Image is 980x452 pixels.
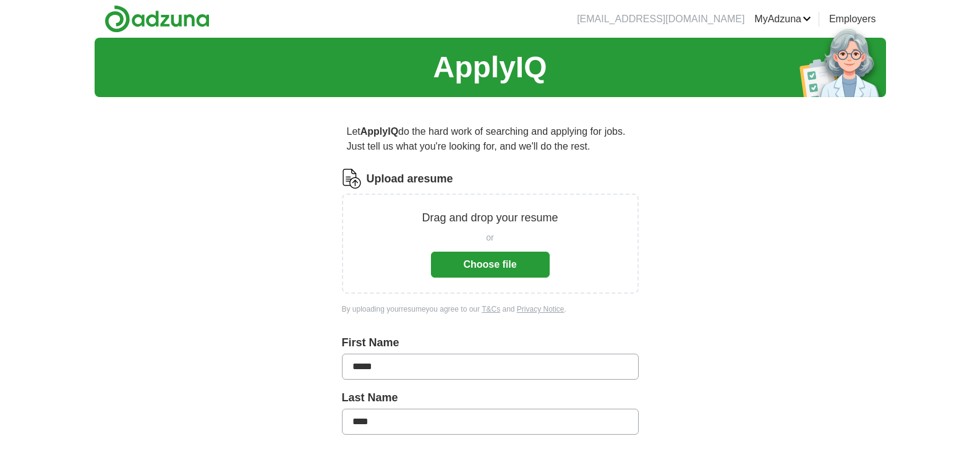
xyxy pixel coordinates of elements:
[486,231,493,244] span: or
[422,210,558,226] p: Drag and drop your resume
[360,126,398,137] strong: ApplyIQ
[577,12,744,27] li: [EMAIL_ADDRESS][DOMAIN_NAME]
[829,12,876,27] a: Employers
[104,5,210,33] img: Adzuna logo
[342,335,639,351] label: First Name
[342,169,362,189] img: CV Icon
[367,171,453,187] label: Upload a resume
[342,119,639,159] p: Let do the hard work of searching and applying for jobs. Just tell us what you're looking for, an...
[754,12,811,27] a: MyAdzuna
[482,305,500,313] a: T&Cs
[433,45,547,90] h1: ApplyIQ
[342,390,639,406] label: Last Name
[342,304,639,315] div: By uploading your resume you agree to our and .
[431,252,550,278] button: Choose file
[517,305,565,313] a: Privacy Notice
